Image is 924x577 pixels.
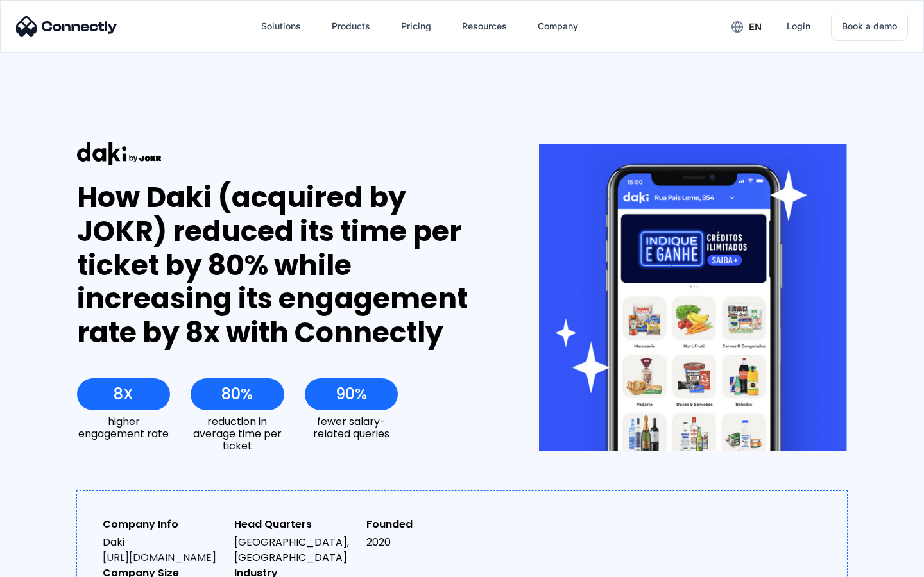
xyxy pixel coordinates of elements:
div: Head Quarters [234,517,355,532]
div: Founded [366,517,488,532]
div: Solutions [251,11,311,42]
div: 90% [336,385,367,403]
div: en [749,18,762,36]
a: Book a demo [831,12,908,41]
div: Products [332,17,370,35]
div: Daki [103,535,224,565]
img: Connectly Logo [16,16,117,37]
a: Login [776,11,821,42]
a: Pricing [391,11,441,42]
div: reduction in average time per ticket [191,415,284,453]
div: 2020 [366,535,488,550]
div: 8X [114,385,133,403]
div: Solutions [261,17,301,35]
div: 80% [221,385,253,403]
div: Products [321,11,381,42]
div: How Daki (acquired by JOKR) reduced its time per ticket by 80% while increasing its engagement ra... [77,181,492,350]
div: higher engagement rate [77,415,170,440]
div: Company [527,11,588,42]
div: Company [538,17,578,35]
aside: Language selected: English [13,555,77,573]
div: en [721,17,771,36]
div: Resources [452,11,517,42]
div: Login [787,17,810,35]
div: fewer salary-related queries [305,415,398,440]
div: Pricing [401,17,431,35]
a: [URL][DOMAIN_NAME] [103,550,216,565]
div: Company Info [103,517,224,532]
div: [GEOGRAPHIC_DATA], [GEOGRAPHIC_DATA] [234,535,355,565]
div: Resources [462,17,507,35]
ul: Language list [26,555,77,573]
